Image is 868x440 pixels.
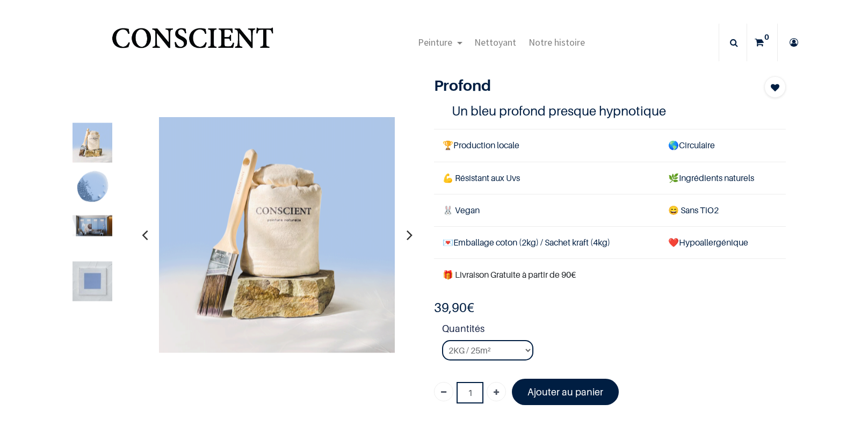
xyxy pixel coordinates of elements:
[73,215,112,236] img: Product image
[110,21,276,64] img: Conscient
[110,21,276,64] a: Logo of Conscient
[434,382,453,401] a: Supprimer
[443,269,576,280] font: 🎁 Livraison Gratuite à partir de 90€
[443,237,453,248] span: 💌
[747,24,777,61] a: 0
[412,24,468,61] a: Peinture
[434,76,733,95] h1: Profond
[660,129,786,162] td: Circulaire
[73,169,112,208] img: Product image
[771,81,779,94] span: Add to wishlist
[434,300,474,315] b: €
[764,76,786,98] button: Add to wishlist
[442,321,786,340] strong: Quantités
[512,379,619,405] a: Ajouter au panier
[660,162,786,194] td: Ingrédients naturels
[73,122,112,162] img: Product image
[452,103,769,119] h4: Un bleu profond presque hypnotique
[443,140,453,150] span: 🏆
[660,226,786,258] td: ❤️Hypoallergénique
[668,205,685,215] span: 😄 S
[527,386,603,398] font: Ajouter au panier
[443,172,520,183] span: 💪 Résistant aux Uvs
[434,129,660,162] td: Production locale
[434,226,660,258] td: Emballage coton (2kg) / Sachet kraft (4kg)
[474,36,516,48] span: Nettoyant
[418,36,452,48] span: Peinture
[660,194,786,226] td: ans TiO2
[434,300,467,315] span: 39,90
[668,172,679,183] span: 🌿
[529,36,585,48] span: Notre histoire
[762,32,772,42] sup: 0
[73,261,112,301] img: Product image
[443,205,480,215] span: 🐰 Vegan
[159,117,395,353] img: Product image
[487,382,506,401] a: Ajouter
[668,140,679,150] span: 🌎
